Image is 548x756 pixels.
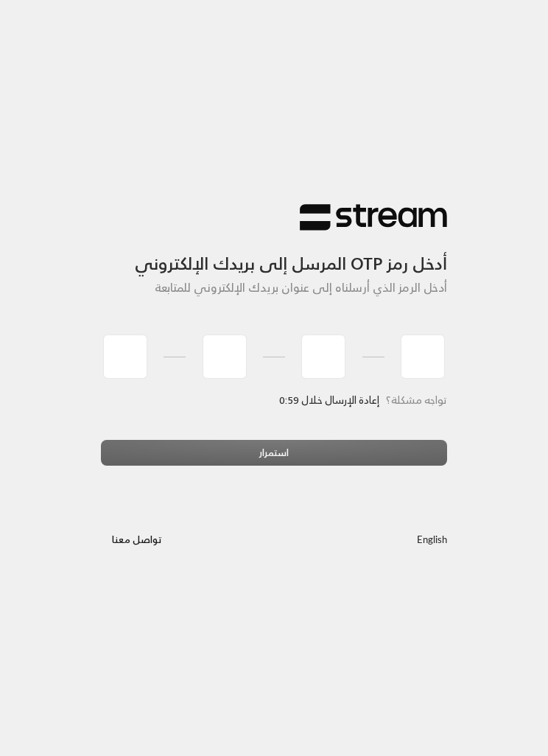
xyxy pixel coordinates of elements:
[101,531,173,548] a: تواصل معنا
[101,231,447,274] h3: أدخل رمز OTP المرسل إلى بريدك الإلكتروني
[300,203,447,232] img: Stream Logo
[101,281,447,295] h5: أدخل الرمز الذي أرسلناه إلى عنوان بريدك الإلكتروني للمتابعة
[101,528,173,553] button: تواصل معنا
[386,391,447,409] span: تواجه مشكلة؟
[280,391,379,409] span: إعادة الإرسال خلال 0:59
[417,528,447,553] a: English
